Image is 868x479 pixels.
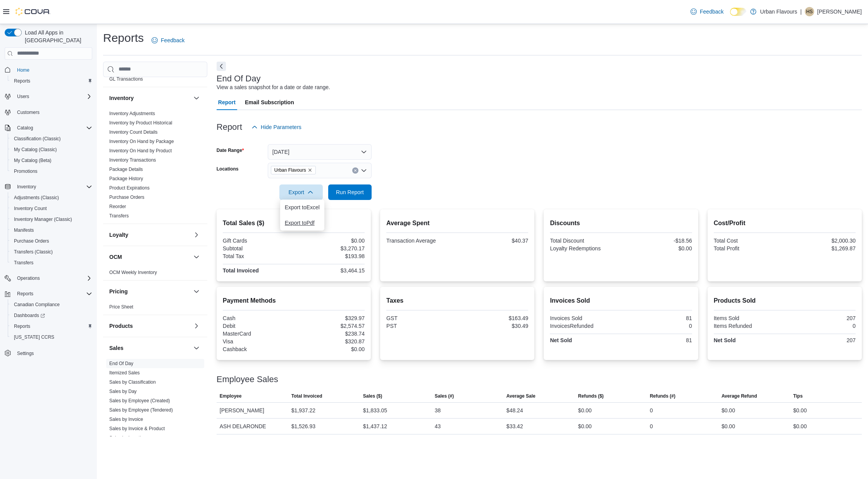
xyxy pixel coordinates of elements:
[506,393,536,399] span: Average Sale
[291,422,315,431] div: $1,526.93
[192,230,201,239] button: Loyalty
[161,36,184,44] span: Feedback
[623,337,692,343] div: 81
[459,238,528,244] div: $40.37
[308,168,312,172] button: Remove Urban Flavours from selection in this group
[714,219,856,228] h2: Cost/Profit
[109,195,145,200] a: Purchase Orders
[714,323,783,329] div: Items Refunded
[714,296,856,305] h2: Products Sold
[295,338,365,345] div: $320.87
[435,406,441,415] div: 38
[14,107,92,117] span: Customers
[550,323,619,329] div: InvoicesRefunded
[245,95,294,110] span: Email Subscription
[109,322,190,330] button: Products
[17,291,33,297] span: Reports
[261,123,301,131] span: Hide Parameters
[284,184,318,200] span: Export
[217,62,226,71] button: Next
[109,344,124,352] h3: Sales
[14,289,36,298] button: Reports
[109,94,134,102] h3: Inventory
[14,168,38,174] span: Promotions
[217,419,288,434] div: ASH DELARONDE
[223,267,259,274] strong: Total Invoiced
[8,76,95,86] button: Reports
[11,215,75,224] a: Inventory Manager (Classic)
[11,204,50,213] a: Inventory Count
[109,304,133,310] a: Price Sheet
[363,406,387,415] div: $1,833.05
[352,167,358,174] button: Clear input
[550,219,692,228] h2: Discounts
[14,260,33,266] span: Transfers
[109,389,137,394] a: Sales by Day
[17,109,40,115] span: Customers
[11,311,48,320] a: Dashboards
[2,91,95,102] button: Users
[459,323,528,329] div: $30.49
[8,299,95,310] button: Canadian Compliance
[223,219,365,228] h2: Total Sales ($)
[722,422,735,431] div: $0.00
[295,346,365,352] div: $0.00
[687,4,727,19] a: Feedback
[109,322,133,330] h3: Products
[11,258,92,267] span: Transfers
[22,29,92,44] span: Load All Apps in [GEOGRAPHIC_DATA]
[11,167,92,176] span: Promotions
[722,393,757,399] span: Average Refund
[786,238,856,244] div: $2,000.30
[109,288,190,295] button: Pricing
[722,406,735,415] div: $0.00
[2,347,95,358] button: Settings
[14,274,43,283] button: Operations
[109,426,165,431] a: Sales by Invoice & Product
[5,61,92,379] nav: Complex example
[17,67,29,73] span: Home
[14,78,30,84] span: Reports
[217,74,261,83] h3: End Of Day
[295,315,365,321] div: $329.97
[14,108,43,117] a: Customers
[363,393,382,399] span: Sales ($)
[11,167,41,176] a: Promotions
[109,94,190,102] button: Inventory
[623,323,692,329] div: 0
[550,337,572,343] strong: Net Sold
[295,331,365,337] div: $238.74
[8,225,95,236] button: Manifests
[11,134,92,143] span: Classification (Classic)
[285,204,320,210] span: Export to Excel
[336,188,364,196] span: Run Report
[459,315,528,321] div: $163.49
[248,119,305,135] button: Hide Parameters
[11,145,92,154] span: My Catalog (Classic)
[14,227,34,233] span: Manifests
[361,167,367,174] button: Open list of options
[291,406,315,415] div: $1,937.22
[192,343,201,353] button: Sales
[11,236,92,246] span: Purchase Orders
[148,33,188,48] a: Feedback
[714,238,783,244] div: Total Cost
[223,331,292,337] div: MasterCard
[14,312,45,319] span: Dashboards
[217,375,278,384] h3: Employee Sales
[550,296,692,305] h2: Invoices Sold
[109,270,157,275] a: OCM Weekly Inventory
[103,109,207,224] div: Inventory
[714,315,783,321] div: Items Sold
[280,215,324,231] button: Export toPdf
[435,422,441,431] div: 43
[11,226,92,235] span: Manifests
[14,123,36,133] button: Catalog
[268,144,372,160] button: [DATE]
[11,247,92,257] span: Transfers (Classic)
[109,370,140,376] a: Itemized Sales
[109,231,128,239] h3: Loyalty
[271,166,316,174] span: Urban Flavours
[274,166,306,174] span: Urban Flavours
[11,333,57,342] a: [US_STATE] CCRS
